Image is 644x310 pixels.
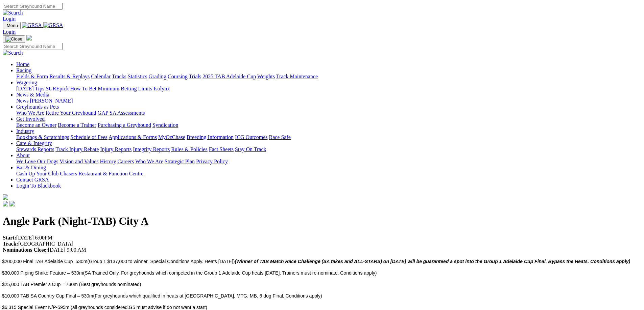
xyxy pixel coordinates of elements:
[2,305,207,310] span: $6,315 Special Event N/P-595m (all greyhounds considered.G5 must advise if do not want a start)
[16,171,641,177] div: Bar & Dining
[269,134,290,140] a: Race Safe
[16,165,46,170] a: Bar & Dining
[171,146,208,152] a: Rules & Policies
[3,35,25,43] button: Toggle navigation
[16,171,58,176] a: Cash Up Your Club
[158,134,185,140] a: MyOzChase
[3,247,48,253] strong: Nominations Close:
[16,134,69,140] a: Bookings & Scratchings
[3,241,18,247] strong: Track:
[55,146,99,152] a: Track Injury Rebate
[16,116,45,122] a: Get Involved
[16,86,641,92] div: Wagering
[16,110,44,116] a: Who We Are
[3,235,16,241] strong: Start:
[16,80,37,85] a: Wagering
[98,86,152,91] a: Minimum Betting Limits
[3,194,8,200] img: logo-grsa-white.png
[60,171,143,176] a: Chasers Restaurant & Function Centre
[3,235,641,253] p: [DATE] 6:00PM [GEOGRAPHIC_DATA] [DATE] 9:00 AM
[16,146,54,152] a: Stewards Reports
[117,159,134,164] a: Careers
[3,16,16,22] a: Login
[16,74,48,79] a: Fields & Form
[235,134,267,140] a: ICG Outcomes
[153,86,170,91] a: Isolynx
[3,3,63,10] input: Search
[16,152,30,158] a: About
[5,36,22,42] img: Close
[3,43,63,50] input: Search
[22,22,42,28] img: GRSA
[2,282,141,287] span: $25,000 TAB Premier’s Cup – 730m (Best greyhounds nominated)
[9,201,15,206] img: twitter.svg
[3,201,8,206] img: facebook.svg
[16,67,31,73] a: Racing
[202,74,256,79] a: 2025 TAB Adelaide Cup
[70,134,107,140] a: Schedule of Fees
[26,35,32,40] img: logo-grsa-white.png
[16,110,641,116] div: Greyhounds as Pets
[16,104,59,110] a: Greyhounds as Pets
[91,74,111,79] a: Calendar
[7,23,18,28] span: Menu
[43,22,63,28] img: GRSA
[133,146,170,152] a: Integrity Reports
[16,86,44,91] a: [DATE] Tips
[149,74,166,79] a: Grading
[3,215,641,227] h1: Angle Park (Night-TAB) City A
[109,134,157,140] a: Applications & Forms
[46,86,69,91] a: SUREpick
[16,134,641,140] div: Industry
[257,74,275,79] a: Weights
[30,98,73,104] a: [PERSON_NAME]
[49,74,90,79] a: Results & Replays
[93,293,322,299] span: (For greyhounds which qualified in heats at [GEOGRAPHIC_DATA], MTG, MB. 6 dog Final. Conditions a...
[16,92,49,97] a: News & Media
[100,159,116,164] a: History
[16,183,61,189] a: Login To Blackbook
[2,270,83,276] span: $30,000 Piping Shrike Feature – 530m
[187,134,234,140] a: Breeding Information
[3,29,16,35] a: Login
[98,122,151,128] a: Purchasing a Greyhound
[135,159,163,164] a: Who We Are
[3,22,21,29] button: Toggle navigation
[16,122,641,128] div: Get Involved
[16,98,28,104] a: News
[16,128,34,134] a: Industry
[70,86,97,91] a: How To Bet
[16,177,49,182] a: Contact GRSA
[16,61,29,67] a: Home
[168,74,188,79] a: Coursing
[235,259,630,264] i: (Winner of TAB Match Race Challenge (SA takes and ALL-STARS) on [DATE] will be guaranteed a spot ...
[83,270,377,276] span: (SA Trained Only. For greyhounds which competed in the Group 1 Adelaide Cup heats [DATE]. Trainer...
[209,146,234,152] a: Fact Sheets
[16,98,641,104] div: News & Media
[58,122,96,128] a: Become a Trainer
[16,159,58,164] a: We Love Our Dogs
[112,74,126,79] a: Tracks
[2,259,87,264] span: $200,000 Final TAB Adelaide Cup–530m
[2,293,93,299] span: $10,000 TAB SA Country Cup Final – 530m
[59,159,98,164] a: Vision and Values
[16,74,641,80] div: Racing
[16,159,641,165] div: About
[16,122,56,128] a: Become an Owner
[3,50,23,56] img: Search
[189,74,201,79] a: Trials
[152,122,178,128] a: Syndication
[3,10,23,16] img: Search
[165,159,195,164] a: Strategic Plan
[46,110,96,116] a: Retire Your Greyhound
[16,140,52,146] a: Care & Integrity
[98,110,145,116] a: GAP SA Assessments
[235,146,266,152] a: Stay On Track
[87,259,630,264] span: (Group 1 $137,000 to winner–Special Conditions Apply. Heats [DATE])
[100,146,132,152] a: Injury Reports
[276,74,318,79] a: Track Maintenance
[16,146,641,152] div: Care & Integrity
[128,74,147,79] a: Statistics
[196,159,228,164] a: Privacy Policy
